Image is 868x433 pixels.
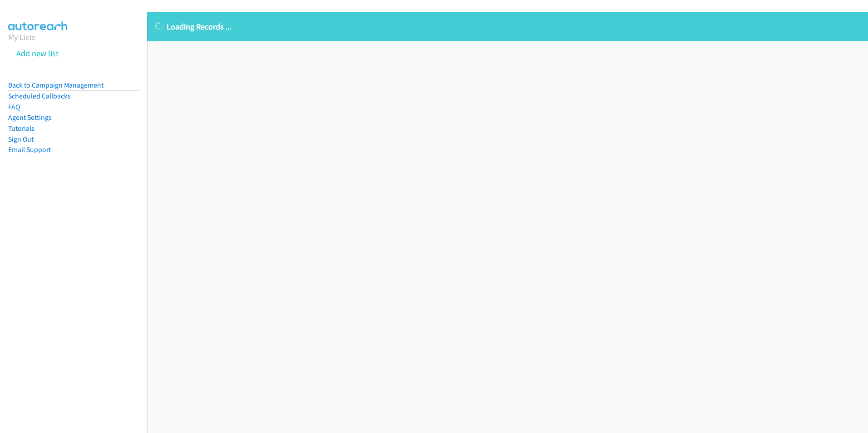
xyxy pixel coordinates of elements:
a: Agent Settings [8,113,52,122]
a: Add new list [16,48,59,59]
a: My Lists [8,32,35,42]
p: Loading Records ... [155,20,860,33]
a: Back to Campaign Management [8,81,104,89]
a: FAQ [8,103,20,111]
a: Sign Out [8,135,34,143]
a: Email Support [8,145,51,154]
a: Tutorials [8,124,35,133]
a: Scheduled Callbacks [8,92,71,100]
